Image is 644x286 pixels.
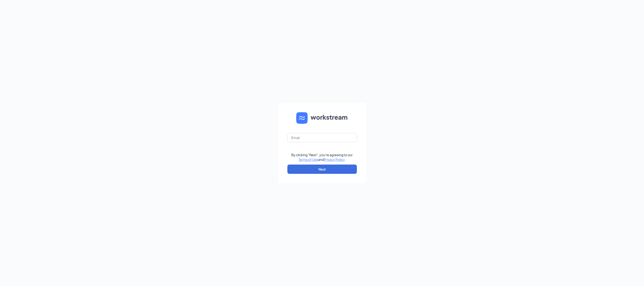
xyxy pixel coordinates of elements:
img: WS logo and Workstream text [296,112,348,124]
a: Privacy Policy [324,157,345,162]
div: By clicking "Next", you're agreeing to our and . [291,153,353,162]
button: Next [287,165,357,174]
a: Terms of Use [298,157,318,162]
input: Email [287,133,357,142]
